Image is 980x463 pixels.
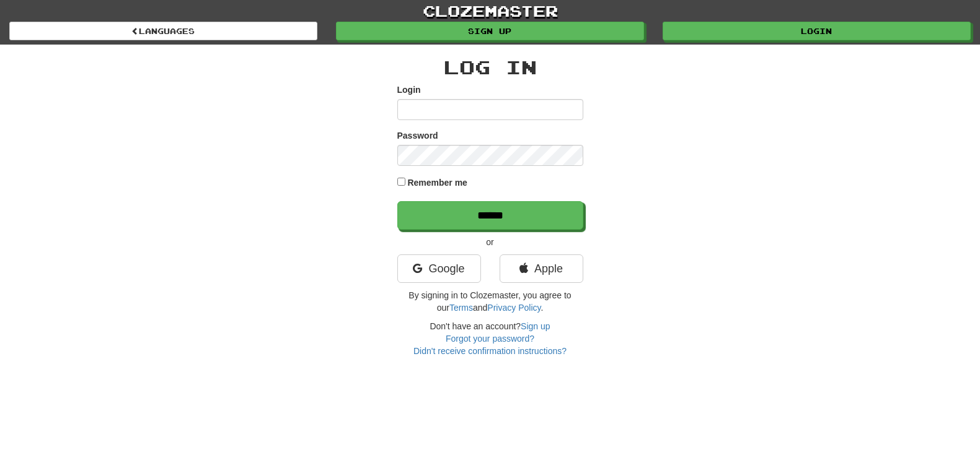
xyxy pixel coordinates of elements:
[521,321,550,331] a: Sign up
[397,254,481,283] a: Google
[9,22,317,40] a: Languages
[397,236,583,248] p: or
[500,254,583,283] a: Apple
[446,334,534,344] a: Forgot your password?
[487,303,541,313] a: Privacy Policy
[407,176,467,189] label: Remember me
[397,320,583,357] div: Don't have an account?
[336,22,644,40] a: Sign up
[397,57,583,77] h2: Log In
[449,303,473,313] a: Terms
[397,129,438,142] label: Password
[413,346,567,356] a: Didn't receive confirmation instructions?
[397,289,583,314] p: By signing in to Clozemaster, you agree to our and .
[397,84,421,96] label: Login
[663,22,971,40] a: Login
